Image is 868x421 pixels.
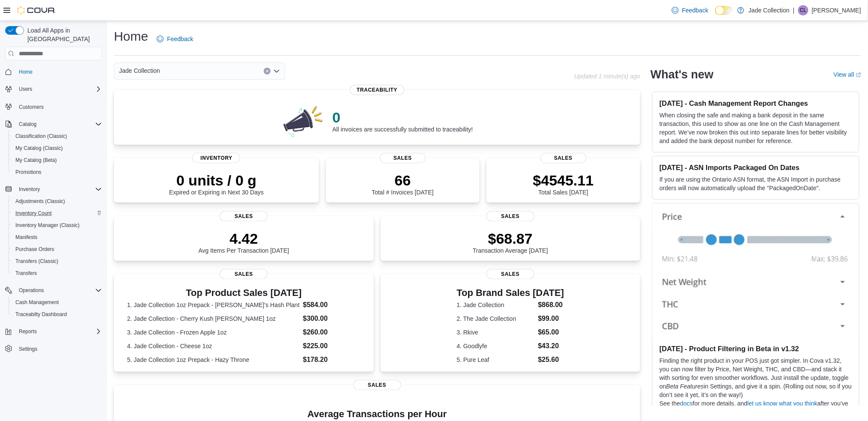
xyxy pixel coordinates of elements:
svg: External link [856,72,861,78]
p: $68.87 [473,230,548,247]
img: Cova [17,6,56,15]
dt: 3. Rkive [457,328,535,337]
button: Operations [15,285,48,296]
span: Transfers (Classic) [12,256,102,266]
a: Settings [15,344,41,354]
span: Inventory [192,153,240,163]
p: Finding the right product in your POS just got simpler. In Cova v1.32, you can now filter by Pric... [659,356,852,399]
dt: 5. Jade Collection 1oz Prepack - Hazy Throne [127,355,300,364]
a: Inventory Count [12,208,55,218]
div: Transaction Average [DATE] [473,230,548,254]
button: My Catalog (Beta) [9,154,105,166]
span: Manifests [15,234,37,241]
span: Sales [353,380,401,390]
div: All invoices are successfully submitted to traceability! [332,109,473,133]
span: Classification (Classic) [15,133,67,140]
span: Home [15,66,102,77]
span: Operations [19,287,44,294]
h3: Top Brand Sales [DATE] [457,288,564,298]
a: Adjustments (Classic) [12,196,69,206]
dt: 4. Goodlyfe [457,342,535,350]
p: 0 [332,109,473,126]
span: Reports [19,328,37,335]
span: Sales [220,269,268,279]
dd: $25.60 [538,355,564,365]
span: Promotions [12,167,102,177]
span: My Catalog (Classic) [12,143,102,153]
span: Home [19,69,33,75]
h2: What's new [650,68,713,81]
span: Traceabilty Dashboard [15,311,67,318]
span: Sales [486,269,534,279]
a: let us know what you think [748,400,817,407]
div: Total # Invoices [DATE] [372,172,433,196]
em: Beta Features [666,383,704,390]
button: Customers [2,100,105,113]
button: Reports [2,325,105,337]
span: Cash Management [15,299,59,306]
a: Home [15,67,36,77]
button: Users [2,83,105,95]
button: Open list of options [273,68,280,75]
p: See the for more details, and after you’ve given it a try. [659,399,852,416]
button: Transfers (Classic) [9,255,105,267]
p: [PERSON_NAME] [812,5,861,15]
span: My Catalog (Classic) [15,145,63,152]
span: Promotions [15,169,42,176]
p: 66 [372,172,433,189]
button: Inventory [2,183,105,195]
button: Catalog [15,119,40,129]
span: Inventory Count [12,208,102,218]
a: Transfers (Classic) [12,256,62,266]
span: Feedback [167,35,193,43]
div: Expired or Expiring in Next 30 Days [169,172,264,196]
button: Reports [15,326,40,337]
button: Inventory [15,184,43,194]
span: Settings [15,343,102,354]
span: Purchase Orders [15,246,54,253]
dd: $43.20 [538,341,564,351]
p: Updated 1 minute(s) ago [574,73,640,80]
span: Catalog [15,119,102,129]
span: Users [15,84,102,94]
p: If you are using the Ontario ASN format, the ASN Import in purchase orders will now automatically... [659,175,852,192]
h1: Home [114,28,148,45]
span: Sales [380,153,426,163]
button: Classification (Classic) [9,130,105,142]
a: Manifests [12,232,41,242]
p: When closing the safe and making a bank deposit in the same transaction, this used to show as one... [659,111,852,145]
button: Transfers [9,267,105,279]
a: Transfers [12,268,40,278]
button: Cash Management [9,296,105,308]
button: Operations [2,284,105,296]
h3: [DATE] - ASN Imports Packaged On Dates [659,163,852,172]
p: Jade Collection [749,5,790,15]
p: 4.42 [198,230,289,247]
span: Customers [15,101,102,112]
span: Sales [220,211,268,221]
span: Manifests [12,232,102,242]
span: Traceabilty Dashboard [12,309,102,319]
h3: [DATE] - Product Filtering in Beta in v1.32 [659,344,852,353]
span: Jade Collection [119,66,160,76]
button: Users [15,84,36,94]
a: Cash Management [12,297,62,308]
span: Sales [540,153,587,163]
a: Traceabilty Dashboard [12,309,70,319]
button: Promotions [9,166,105,178]
button: My Catalog (Classic) [9,142,105,154]
span: My Catalog (Beta) [12,155,102,165]
div: Total Sales [DATE] [533,172,594,196]
a: My Catalog (Classic) [12,143,66,153]
span: Inventory Count [15,210,52,217]
div: Avg Items Per Transaction [DATE] [198,230,289,254]
a: Promotions [12,167,45,177]
button: Home [2,66,105,78]
span: Traceability [350,85,404,95]
a: docs [680,400,693,407]
button: Clear input [264,68,271,75]
span: Operations [15,285,102,296]
img: 0 [281,104,326,138]
dd: $260.00 [303,327,361,337]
